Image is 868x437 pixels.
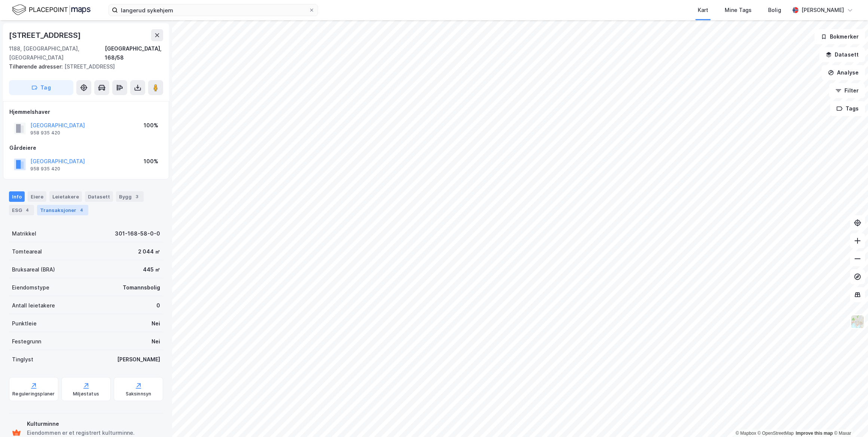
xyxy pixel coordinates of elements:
div: 1188, [GEOGRAPHIC_DATA], [GEOGRAPHIC_DATA] [9,44,105,62]
div: Kontrollprogram for chat [831,401,868,437]
div: Info [9,191,25,202]
div: Mine Tags [725,6,752,15]
div: 100% [144,121,158,130]
div: Hjemmelshaver [9,107,163,116]
button: Tag [9,80,73,95]
div: Reguleringsplaner [12,391,55,397]
img: Z [850,315,865,329]
div: Miljøstatus [73,391,99,397]
div: Saksinnsyn [126,391,152,397]
div: 301-168-58-0-0 [115,229,160,238]
a: OpenStreetMap [758,431,794,436]
a: Improve this map [796,431,833,436]
div: Transaksjoner [37,205,88,215]
div: Eiere [28,191,46,202]
div: 2 044 ㎡ [138,247,160,256]
div: Tomannsbolig [123,283,160,292]
div: [STREET_ADDRESS] [9,62,157,71]
button: Tags [830,101,865,116]
div: Matrikkel [12,229,36,238]
div: 3 [133,193,141,200]
img: logo.f888ab2527a4732fd821a326f86c7f29.svg [12,3,91,16]
button: Analyse [822,65,865,80]
a: Mapbox [736,431,756,436]
div: Bruksareal (BRA) [12,265,55,274]
span: Tilhørende adresser: [9,63,64,70]
div: Festegrunn [12,337,41,346]
div: [STREET_ADDRESS] [9,29,82,41]
div: [PERSON_NAME] [801,6,844,15]
div: [PERSON_NAME] [117,355,160,364]
div: Nei [152,319,160,328]
div: Antall leietakere [12,301,55,310]
div: 958 935 420 [30,166,60,172]
div: ESG [9,205,34,215]
div: Bygg [116,191,144,202]
div: Gårdeiere [9,143,163,152]
div: Tomteareal [12,247,42,256]
iframe: Chat Widget [831,401,868,437]
div: Leietakere [49,191,82,202]
div: Datasett [85,191,113,202]
div: Kart [698,6,708,15]
div: 445 ㎡ [143,265,160,274]
div: Kulturminne [27,419,160,428]
div: Nei [152,337,160,346]
div: Bolig [768,6,781,15]
div: 100% [144,157,158,166]
button: Filter [829,83,865,98]
div: 0 [156,301,160,310]
button: Bokmerker [814,29,865,44]
div: 4 [78,206,85,214]
input: Søk på adresse, matrikkel, gårdeiere, leietakere eller personer [118,4,309,16]
div: 958 935 420 [30,130,60,136]
div: Eiendomstype [12,283,49,292]
div: 4 [24,206,31,214]
div: Tinglyst [12,355,33,364]
div: [GEOGRAPHIC_DATA], 168/58 [105,44,163,62]
div: Punktleie [12,319,37,328]
button: Datasett [819,47,865,62]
